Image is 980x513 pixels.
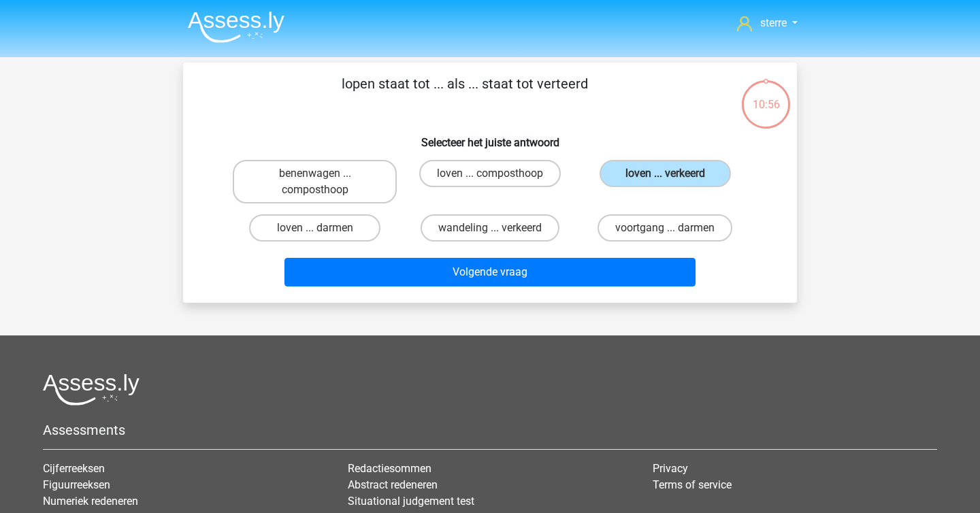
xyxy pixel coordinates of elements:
p: lopen staat tot ... als ... staat tot verteerd [205,73,724,114]
label: loven ... darmen [249,214,380,242]
button: Volgende vraag [284,258,696,286]
h5: Assessments [43,422,937,438]
a: Redactiesommen [348,462,431,475]
img: Assessly [188,11,284,43]
a: sterre [732,15,803,31]
a: Privacy [653,462,688,475]
div: 10:56 [740,79,791,113]
a: Abstract redeneren [348,478,438,491]
a: Figuurreeksen [43,478,110,491]
a: Cijferreeksen [43,462,105,475]
label: loven ... composthoop [419,160,561,187]
a: Numeriek redeneren [43,495,138,508]
a: Terms of service [653,478,732,491]
label: benenwagen ... composthoop [233,160,397,203]
label: voortgang ... darmen [598,214,732,242]
img: Assessly logo [43,374,140,406]
label: loven ... verkeerd [600,160,731,187]
label: wandeling ... verkeerd [421,214,559,242]
h6: Selecteer het juiste antwoord [205,125,775,149]
a: Situational judgement test [348,495,474,508]
span: sterre [760,16,787,29]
